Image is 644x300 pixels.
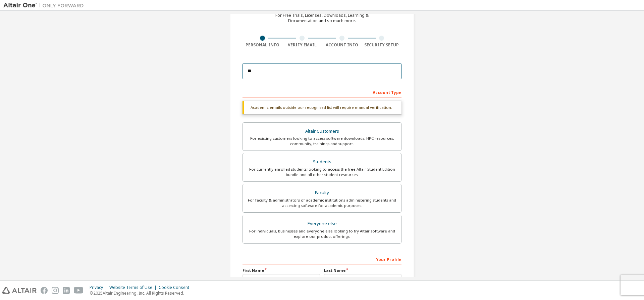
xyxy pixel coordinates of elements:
div: Account Type [243,87,401,97]
label: Last Name [324,268,401,273]
img: facebook.svg [41,287,48,294]
div: For currently enrolled students looking to access the free Altair Student Edition bundle and all ... [247,167,397,177]
div: Academic emails outside our recognised list will require manual verification. [243,101,401,114]
div: For faculty & administrators of academic institutions administering students and accessing softwa... [247,198,397,208]
div: Verify Email [282,42,322,48]
div: Everyone else [247,219,397,228]
label: First Name [243,268,320,273]
div: Students [247,157,397,167]
img: Altair One [3,2,87,9]
div: Personal Info [243,42,282,48]
div: Security Setup [362,42,402,48]
p: © 2025 Altair Engineering, Inc. All Rights Reserved. [90,290,193,296]
div: Your Profile [243,254,401,264]
div: For individuals, businesses and everyone else looking to try Altair software and explore our prod... [247,228,397,239]
div: For Free Trials, Licenses, Downloads, Learning & Documentation and so much more. [275,13,369,24]
div: Privacy [90,285,109,290]
img: youtube.svg [74,287,84,294]
div: Faculty [247,188,397,198]
img: linkedin.svg [63,287,70,294]
img: instagram.svg [52,287,59,294]
div: For existing customers looking to access software downloads, HPC resources, community, trainings ... [247,136,397,146]
img: altair_logo.svg [2,287,37,294]
div: Account Info [322,42,362,48]
div: Altair Customers [247,127,397,136]
div: Cookie Consent [159,285,193,290]
div: Website Terms of Use [109,285,159,290]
